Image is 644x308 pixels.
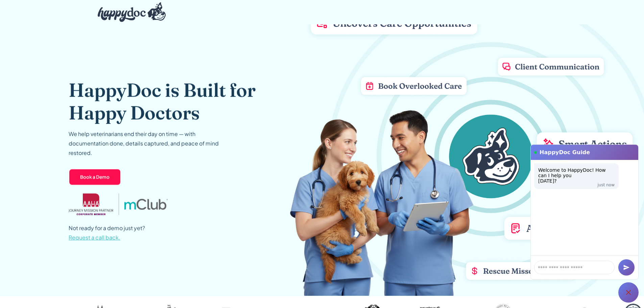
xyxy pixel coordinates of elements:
[69,129,231,158] p: We help veterinarians end their day on time — with documentation done, details captured, and peac...
[69,78,297,124] h1: HappyDoc is Built for Happy Doctors
[69,234,120,241] span: Request a call back.
[98,2,166,22] img: HappyDoc Logo: A happy dog with his ear up, listening.
[69,194,113,215] img: AAHA Advantage logo
[124,199,167,210] img: mclub logo
[92,1,166,24] a: home
[69,169,121,186] a: Book a Demo
[69,223,145,242] p: Not ready for a demo just yet?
